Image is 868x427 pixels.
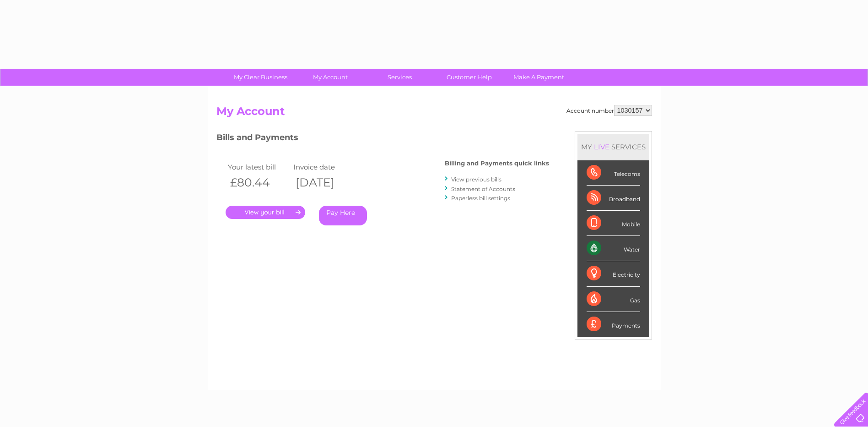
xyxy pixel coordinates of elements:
a: Pay Here [319,206,367,225]
a: My Clear Business [223,69,298,86]
a: View previous bills [451,176,501,183]
div: Water [587,236,640,261]
div: Account number [566,105,652,116]
div: Payments [587,312,640,337]
a: . [226,206,305,219]
th: £80.44 [226,173,291,192]
div: Mobile [587,211,640,236]
th: [DATE] [291,173,357,192]
h2: My Account [216,105,652,122]
a: Statement of Accounts [451,186,515,192]
h4: Billing and Payments quick links [445,160,549,167]
div: Gas [587,287,640,312]
div: LIVE [592,142,611,151]
div: Electricity [587,261,640,286]
h3: Bills and Payments [216,131,549,147]
a: Services [362,69,437,86]
td: Invoice date [291,161,357,173]
div: Broadband [587,186,640,211]
div: Telecoms [587,160,640,186]
a: Customer Help [431,69,507,86]
div: MY SERVICES [577,134,649,160]
a: Paperless bill settings [451,195,510,202]
a: My Account [292,69,368,86]
td: Your latest bill [226,161,291,173]
a: Make A Payment [501,69,577,86]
